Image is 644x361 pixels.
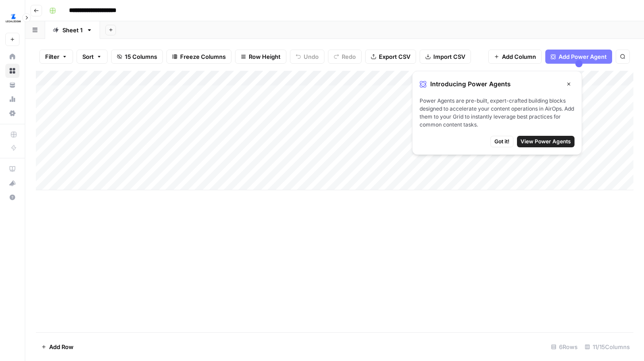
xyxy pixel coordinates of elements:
button: Undo [290,50,324,64]
a: Your Data [5,78,19,92]
button: Row Height [235,50,286,64]
button: 15 Columns [111,50,163,64]
button: Freeze Columns [166,50,231,64]
a: Settings [5,106,19,120]
span: Redo [342,52,356,61]
div: 11/15 Columns [581,340,633,354]
div: Sheet 1 [62,26,83,35]
button: Help + Support [5,190,19,204]
button: Add Power Agent [545,50,612,64]
button: Redo [328,50,362,64]
img: LegalZoom Logo [5,10,21,26]
span: Power Agents are pre-built, expert-crafted building blocks designed to accelerate your content op... [420,97,575,129]
a: AirOps Academy [5,162,19,176]
button: Sort [77,50,108,64]
span: Add Column [502,52,536,61]
span: 15 Columns [125,52,157,61]
div: Introducing Power Agents [420,78,575,90]
div: 6 Rows [548,340,581,354]
button: Add Column [488,50,542,64]
button: What's new? [5,176,19,190]
button: Add Row [36,340,79,354]
button: Import CSV [420,50,471,64]
span: Row Height [249,52,281,61]
span: Export CSV [379,52,410,61]
button: View Power Agents [517,136,575,147]
div: What's new? [6,177,19,190]
a: Browse [5,64,19,78]
a: Home [5,50,19,64]
span: Add Row [49,342,73,351]
button: Got it! [490,136,513,147]
span: View Power Agents [521,138,571,146]
span: Filter [45,52,59,61]
span: Got it! [494,138,509,146]
span: Import CSV [433,52,465,61]
span: Undo [304,52,319,61]
a: Usage [5,92,19,106]
span: Add Power Agent [559,52,607,61]
button: Export CSV [365,50,416,64]
span: Freeze Columns [180,52,226,61]
button: Filter [39,50,73,64]
span: Sort [82,52,94,61]
button: Workspace: LegalZoom [5,7,19,29]
a: Sheet 1 [45,21,100,39]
